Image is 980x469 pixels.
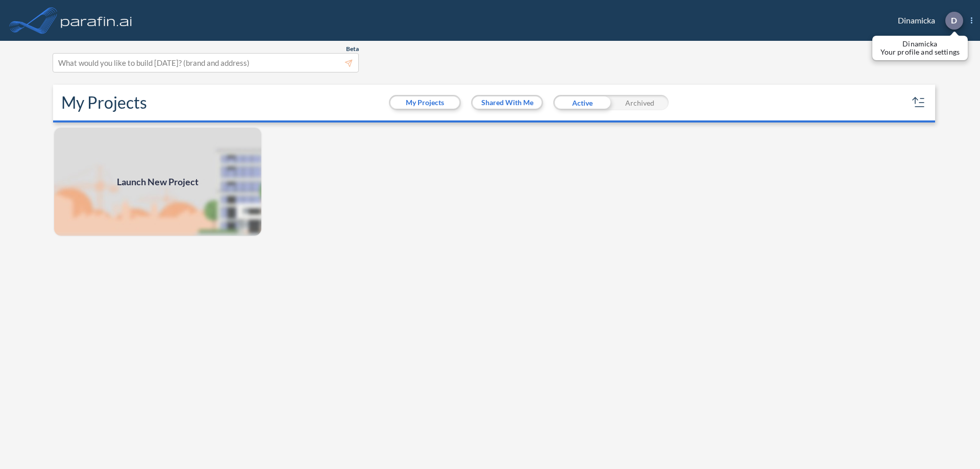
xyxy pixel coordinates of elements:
[473,96,542,109] button: Shared With Me
[883,12,972,30] div: Dinamicka
[390,96,459,109] button: My Projects
[117,175,199,189] span: Launch New Project
[880,40,960,48] p: Dinamicka
[53,127,262,237] img: add
[553,95,611,110] div: Active
[911,94,927,111] button: sort
[346,45,359,53] span: Beta
[59,10,134,31] img: logo
[53,127,262,237] a: Launch New Project
[951,16,957,25] p: D
[61,93,147,112] h2: My Projects
[880,48,960,56] p: Your profile and settings
[611,95,669,110] div: Archived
